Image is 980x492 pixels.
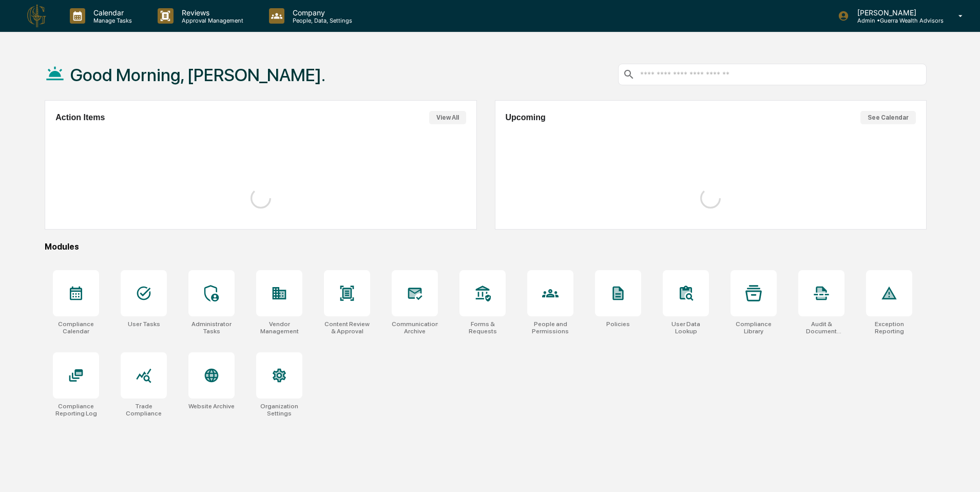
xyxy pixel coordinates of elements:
[256,403,302,417] div: Organization Settings
[174,8,248,17] p: Reviews
[53,403,99,417] div: Compliance Reporting Log
[506,113,546,122] h2: Upcoming
[663,320,709,335] div: User Data Lookup
[866,320,912,335] div: Exception Reporting
[392,320,438,335] div: Communications Archive
[731,320,777,335] div: Compliance Library
[188,320,235,335] div: Administrator Tasks
[459,320,506,335] div: Forms & Requests
[284,17,357,24] p: People, Data, Settings
[188,403,235,410] div: Website Archive
[849,8,944,17] p: [PERSON_NAME]
[849,17,944,24] p: Admin • Guerra Wealth Advisors
[121,403,167,417] div: Trade Compliance
[70,65,325,85] h1: Good Morning, [PERSON_NAME].
[25,4,49,28] img: logo
[256,320,302,335] div: Vendor Management
[53,320,99,335] div: Compliance Calendar
[324,320,370,335] div: Content Review & Approval
[284,8,357,17] p: Company
[55,113,105,122] h2: Action Items
[174,17,248,24] p: Approval Management
[85,17,137,24] p: Manage Tasks
[527,320,573,335] div: People and Permissions
[429,111,466,124] button: View All
[798,320,844,335] div: Audit & Document Logs
[85,8,137,17] p: Calendar
[128,320,160,328] div: User Tasks
[606,320,630,328] div: Policies
[45,242,927,252] div: Modules
[860,111,916,124] button: See Calendar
